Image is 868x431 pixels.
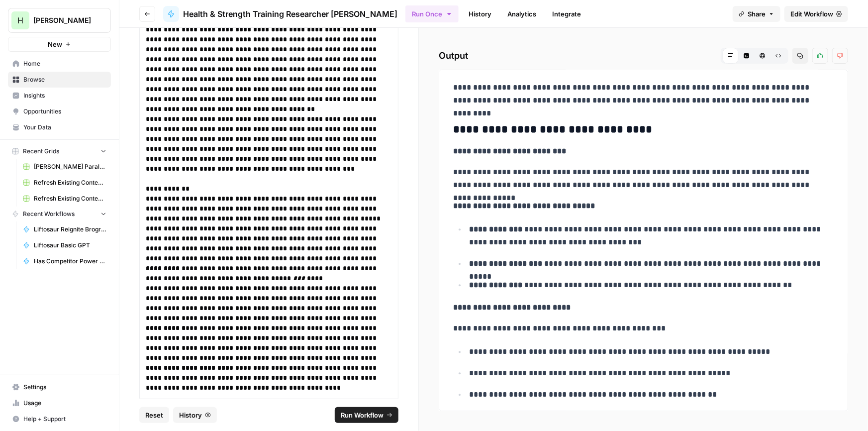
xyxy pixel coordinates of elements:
button: Help + Support [8,411,111,427]
a: Usage [8,395,111,411]
button: New [8,37,111,52]
span: New [48,39,62,49]
button: Run Workflow [335,407,398,423]
a: Settings [8,379,111,395]
span: H [17,14,23,26]
a: Health & Strength Training Researcher [PERSON_NAME] [163,6,397,22]
span: Liftosaur Reignite Brogress [34,225,106,234]
a: Integrate [546,6,587,22]
a: Liftosaur Reignite Brogress [18,221,111,237]
button: Recent Grids [8,144,111,159]
h2: Output [439,48,848,64]
a: Opportunities [8,104,111,119]
button: Workspace: Hasbrook [8,8,111,33]
span: Reset [145,410,163,420]
span: Recent Workflows [23,210,75,218]
a: [PERSON_NAME] Paralegal Grid [18,159,111,175]
span: Has Competitor Power Step on SERPs [34,257,106,266]
span: [PERSON_NAME] Paralegal Grid [34,162,106,171]
a: Home [8,56,111,72]
a: Refresh Existing Content Only Based on SERP [18,191,111,207]
span: Refresh Existing Content [DATE] Deleted AEO, doesn't work now [34,178,106,187]
a: Edit Workflow [784,6,848,22]
button: Reset [139,407,169,423]
button: History [173,407,217,423]
a: Browse [8,72,111,88]
span: Run Workflow [341,410,384,420]
button: Recent Workflows [8,207,111,221]
button: Share [733,6,780,22]
span: Home [23,59,106,68]
a: Liftosaur Basic GPT [18,237,111,253]
a: Your Data [8,119,111,135]
span: Insights [23,91,106,100]
span: Liftosaur Basic GPT [34,241,106,250]
a: Refresh Existing Content [DATE] Deleted AEO, doesn't work now [18,175,111,191]
span: History [179,410,202,420]
span: Share [748,9,766,19]
span: Browse [23,75,106,84]
span: Refresh Existing Content Only Based on SERP [34,194,106,203]
span: Opportunities [23,107,106,116]
a: Analytics [501,6,542,22]
a: History [463,6,497,22]
span: Settings [23,383,106,392]
span: Recent Grids [23,147,59,156]
span: Usage [23,399,106,408]
a: Insights [8,88,111,104]
button: Run Once [405,5,459,22]
a: Has Competitor Power Step on SERPs [18,253,111,269]
span: Health & Strength Training Researcher [PERSON_NAME] [183,8,397,20]
span: Your Data [23,123,106,132]
span: Edit Workflow [790,9,833,19]
span: Help + Support [23,415,106,424]
span: [PERSON_NAME] [33,15,94,25]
